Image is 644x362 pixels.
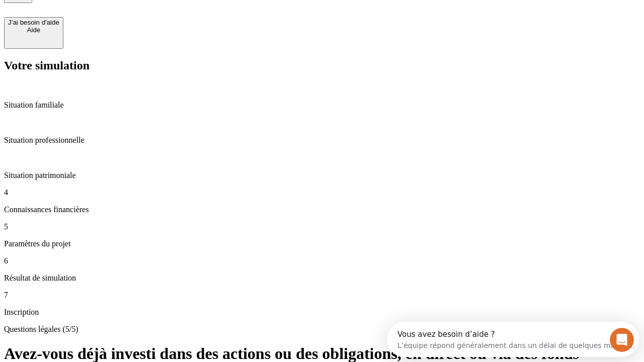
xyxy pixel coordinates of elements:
[387,322,639,357] iframe: Intercom live chat discovery launcher
[4,101,640,110] p: Situation familiale
[11,17,248,27] div: L’équipe répond généralement dans un délai de quelques minutes.
[4,274,640,283] p: Résultat de simulation
[4,308,640,317] p: Inscription
[4,59,640,72] h2: Votre simulation
[4,136,640,145] p: Situation professionnelle
[4,4,277,32] div: Ouvrir le Messenger Intercom
[8,26,59,34] div: Aide
[4,256,640,265] p: 6
[8,19,59,26] div: J’ai besoin d'aide
[4,205,640,214] p: Connaissances financières
[4,171,640,180] p: Situation patrimoniale
[4,291,640,300] p: 7
[4,325,640,334] p: Questions légales (5/5)
[4,222,640,231] p: 5
[610,328,634,352] iframe: Intercom live chat
[4,239,640,248] p: Paramètres du projet
[4,188,640,197] p: 4
[4,17,63,49] button: J’ai besoin d'aideAide
[11,9,248,17] div: Vous avez besoin d’aide ?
